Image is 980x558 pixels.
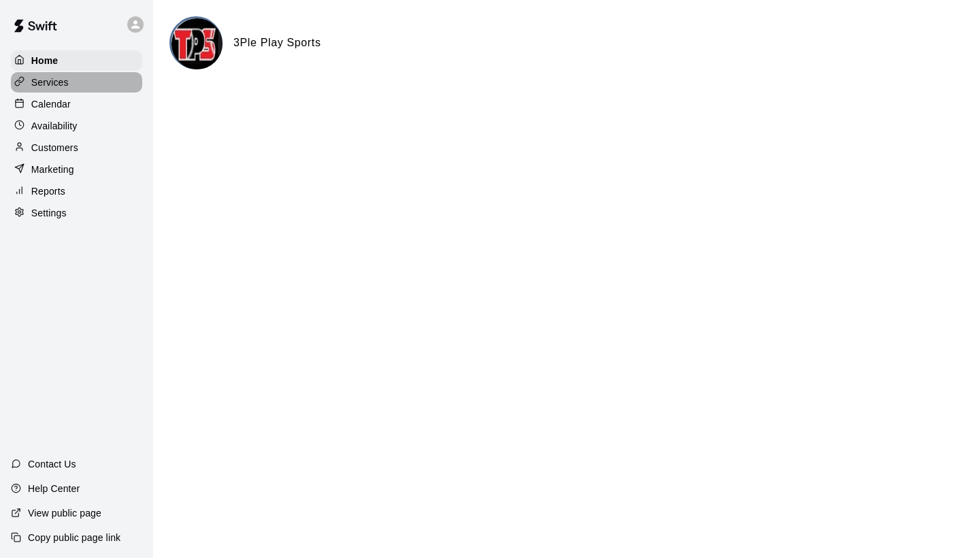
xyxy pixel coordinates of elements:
p: Calendar [31,97,71,111]
p: Marketing [31,163,74,176]
a: Customers [11,137,142,158]
a: Home [11,50,142,71]
p: Settings [31,206,67,220]
img: 3Ple Play Sports logo [171,18,223,69]
p: Contact Us [28,457,76,471]
p: Copy public page link [28,531,120,544]
a: Services [11,72,142,93]
p: Reports [31,184,65,198]
a: Settings [11,203,142,223]
p: Help Center [28,482,80,495]
p: Availability [31,119,78,133]
a: Reports [11,181,142,201]
p: View public page [28,506,101,520]
h6: 3Ple Play Sports [233,34,321,52]
a: Marketing [11,159,142,180]
p: Services [31,76,69,89]
p: Home [31,54,59,67]
p: Customers [31,141,78,154]
a: Calendar [11,94,142,114]
a: Availability [11,116,142,136]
